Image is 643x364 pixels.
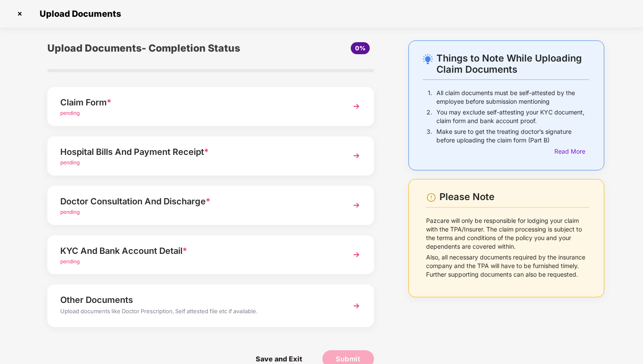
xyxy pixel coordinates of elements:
p: You may exclude self-attesting your KYC document, claim form and bank account proof. [436,108,589,125]
span: pending [60,110,80,116]
div: Read More [554,147,589,156]
div: Claim Form [60,96,336,109]
img: svg+xml;base64,PHN2ZyBpZD0iTmV4dCIgeG1sbnM9Imh0dHA6Ly93d3cudzMub3JnLzIwMDAvc3ZnIiB3aWR0aD0iMzYiIG... [349,148,364,163]
p: Also, all necessary documents required by the insurance company and the TPA will have to be furni... [426,253,589,279]
img: svg+xml;base64,PHN2ZyBpZD0iQ3Jvc3MtMzJ4MzIiIHhtbG5zPSJodHRwOi8vd3d3LnczLm9yZy8yMDAwL3N2ZyIgd2lkdG... [13,7,27,21]
span: Upload Documents [31,9,125,19]
img: svg+xml;base64,PHN2ZyBpZD0iTmV4dCIgeG1sbnM9Imh0dHA6Ly93d3cudzMub3JnLzIwMDAvc3ZnIiB3aWR0aD0iMzYiIG... [349,247,364,262]
div: Other Documents [60,293,336,307]
img: svg+xml;base64,PHN2ZyB4bWxucz0iaHR0cDovL3d3dy53My5vcmcvMjAwMC9zdmciIHdpZHRoPSIyNC4wOTMiIGhlaWdodD... [423,54,433,64]
div: Doctor Consultation And Discharge [60,194,336,208]
div: KYC And Bank Account Detail [60,244,336,258]
span: pending [60,209,80,215]
img: svg+xml;base64,PHN2ZyBpZD0iTmV4dCIgeG1sbnM9Imh0dHA6Ly93d3cudzMub3JnLzIwMDAvc3ZnIiB3aWR0aD0iMzYiIG... [349,298,364,314]
p: 1. [428,89,432,106]
div: Hospital Bills And Payment Receipt [60,145,336,159]
img: svg+xml;base64,PHN2ZyBpZD0iTmV4dCIgeG1sbnM9Imh0dHA6Ly93d3cudzMub3JnLzIwMDAvc3ZnIiB3aWR0aD0iMzYiIG... [349,197,364,213]
p: Pazcare will only be responsible for lodging your claim with the TPA/Insurer. The claim processin... [426,216,589,251]
span: 0% [355,44,365,52]
div: Please Note [439,191,589,203]
p: 3. [427,127,432,145]
div: Upload Documents- Completion Status [47,40,265,56]
p: Make sure to get the treating doctor’s signature before uploading the claim form (Part B) [436,127,589,145]
p: All claim documents must be self-attested by the employee before submission mentioning [436,89,589,106]
div: Upload documents like Doctor Prescription, Self attested file etc if available. [60,307,336,318]
div: Things to Note While Uploading Claim Documents [436,52,589,75]
span: pending [60,159,80,166]
img: svg+xml;base64,PHN2ZyBpZD0iV2FybmluZ18tXzI0eDI0IiBkYXRhLW5hbWU9Ildhcm5pbmcgLSAyNHgyNCIgeG1sbnM9Im... [426,192,436,203]
img: svg+xml;base64,PHN2ZyBpZD0iTmV4dCIgeG1sbnM9Imh0dHA6Ly93d3cudzMub3JnLzIwMDAvc3ZnIiB3aWR0aD0iMzYiIG... [349,99,364,114]
span: pending [60,258,80,265]
p: 2. [427,108,432,125]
